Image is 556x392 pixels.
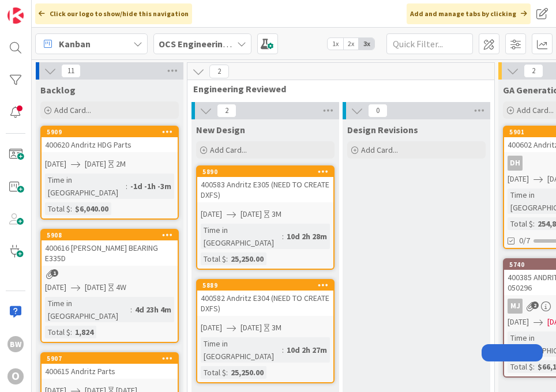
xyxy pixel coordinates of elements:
div: 5909400620 Andritz HDG Parts [42,127,178,152]
input: Quick Filter... [386,33,473,54]
div: Total $ [45,326,70,338]
div: 400615 Andritz Parts [42,364,178,379]
span: : [126,180,127,193]
div: Time in [GEOGRAPHIC_DATA] [45,297,130,322]
span: Add Card... [54,105,91,115]
div: 5907 [42,353,178,364]
span: : [282,344,284,356]
div: 5909 [47,128,178,136]
div: 1,824 [72,326,96,338]
span: 2 [531,301,539,309]
span: : [533,360,535,373]
span: [DATE] [85,158,106,170]
div: 5907 [47,355,178,363]
div: Add and manage tabs by clicking [407,3,531,24]
div: 3M [272,208,281,220]
span: Add Card... [517,105,554,115]
a: 5889400582 Andritz E304 (NEED TO CREATE DXFS)[DATE][DATE]3MTime in [GEOGRAPHIC_DATA]:10d 2h 27mTo... [196,279,335,383]
span: Engineering Reviewed [193,83,480,95]
span: 1 [51,269,58,277]
a: 5909400620 Andritz HDG Parts[DATE][DATE]2MTime in [GEOGRAPHIC_DATA]:-1d -1h -3mTotal $:$6,040.00 [40,126,179,220]
div: 25,250.00 [228,366,266,379]
span: : [533,217,535,230]
div: Total $ [508,217,533,230]
div: 5908 [42,230,178,240]
img: Visit kanbanzone.com [7,7,24,24]
div: 5890400583 Andritz E305 (NEED TO CREATE DXFS) [197,167,333,202]
div: Time in [GEOGRAPHIC_DATA] [201,337,282,363]
span: [DATE] [508,316,529,328]
div: BW [7,336,24,352]
span: 0/7 [519,235,530,247]
span: 2 [524,64,543,78]
span: : [130,303,132,316]
div: 2M [116,158,126,170]
div: Time in [GEOGRAPHIC_DATA] [201,224,282,249]
div: 400582 Andritz E304 (NEED TO CREATE DXFS) [197,291,333,316]
span: Add Card... [361,145,398,155]
div: Total $ [201,366,226,379]
span: 3x [359,38,374,50]
div: 10d 2h 28m [284,230,330,243]
span: Backlog [40,84,76,96]
div: Time in [GEOGRAPHIC_DATA] [45,174,126,199]
span: : [70,202,72,215]
div: Total $ [45,202,70,215]
span: : [226,252,228,265]
span: New Design [196,124,245,135]
div: 4W [116,281,126,293]
div: $6,040.00 [72,202,111,215]
span: : [70,326,72,338]
span: [DATE] [45,281,66,293]
span: [DATE] [45,158,66,170]
div: 400583 Andritz E305 (NEED TO CREATE DXFS) [197,177,333,202]
div: 4d 23h 4m [132,303,174,316]
b: OCS Engineering Department [159,38,281,50]
div: 5889 [197,280,333,291]
span: 1x [328,38,343,50]
span: Add Card... [210,145,247,155]
div: DH [508,156,523,171]
div: O [7,368,24,385]
div: 5908400616 [PERSON_NAME] BEARING E335D [42,230,178,266]
div: 5890 [197,167,333,177]
div: Click our logo to show/hide this navigation [35,3,192,24]
div: -1d -1h -3m [127,180,174,193]
div: 5907400615 Andritz Parts [42,353,178,379]
span: 11 [61,64,81,78]
div: 5889400582 Andritz E304 (NEED TO CREATE DXFS) [197,280,333,316]
span: [DATE] [508,173,529,185]
span: : [226,366,228,379]
span: 0 [368,104,388,118]
div: Total $ [508,360,533,373]
div: 25,250.00 [228,252,266,265]
span: [DATE] [85,281,106,293]
span: 2x [343,38,359,50]
div: Total $ [201,252,226,265]
div: 5909 [42,127,178,137]
div: 5890 [202,168,333,176]
span: [DATE] [201,208,222,220]
div: 5908 [47,231,178,239]
span: Design Revisions [347,124,418,135]
div: 3M [272,322,281,334]
div: 400620 Andritz HDG Parts [42,137,178,152]
div: 10d 2h 27m [284,344,330,356]
div: 400616 [PERSON_NAME] BEARING E335D [42,240,178,266]
span: [DATE] [241,322,262,334]
span: [DATE] [201,322,222,334]
span: [DATE] [241,208,262,220]
span: Kanban [59,37,91,51]
span: 2 [209,65,229,78]
span: : [282,230,284,243]
a: 5908400616 [PERSON_NAME] BEARING E335D[DATE][DATE]4WTime in [GEOGRAPHIC_DATA]:4d 23h 4mTotal $:1,824 [40,229,179,343]
a: 5890400583 Andritz E305 (NEED TO CREATE DXFS)[DATE][DATE]3MTime in [GEOGRAPHIC_DATA]:10d 2h 28mTo... [196,165,335,270]
div: 5889 [202,281,333,289]
span: 2 [217,104,236,118]
div: MJ [508,299,523,314]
